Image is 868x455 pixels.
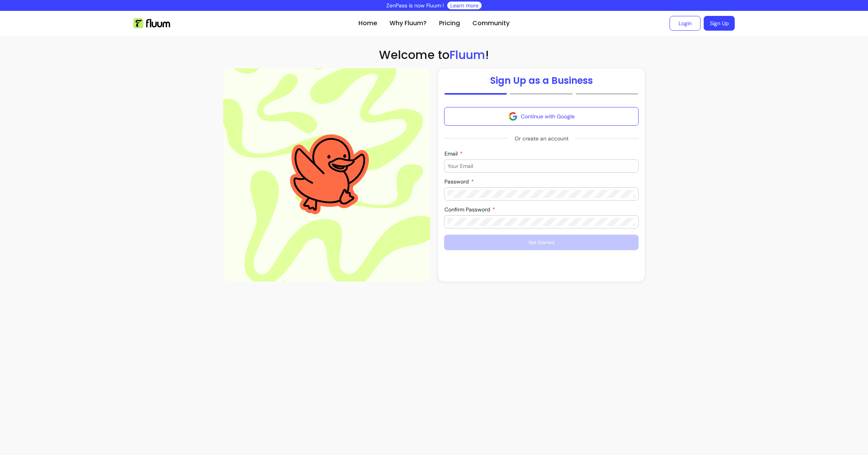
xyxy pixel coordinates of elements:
img: Aesthetic image [280,126,373,223]
img: Fluum Logo [133,18,170,28]
a: Why Fluum? [389,19,427,28]
span: Fluum [449,47,485,63]
p: ZenPass is now Fluum ! [386,2,444,9]
a: Learn more [450,2,479,9]
span: Confirm Password [444,206,492,213]
h1: Sign Up as a Business [490,74,593,87]
input: Password [448,190,635,198]
img: avatar [508,112,518,121]
a: Login [670,16,701,31]
span: Or create an account [508,131,575,145]
button: Continue with Google [444,107,639,126]
a: Sign Up [704,16,735,31]
span: Email [444,150,459,157]
input: Confirm Password [448,218,635,226]
a: Pricing [439,19,460,28]
span: Password [444,178,470,185]
a: Home [358,19,377,28]
input: Email [448,162,635,170]
a: Community [472,19,510,28]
